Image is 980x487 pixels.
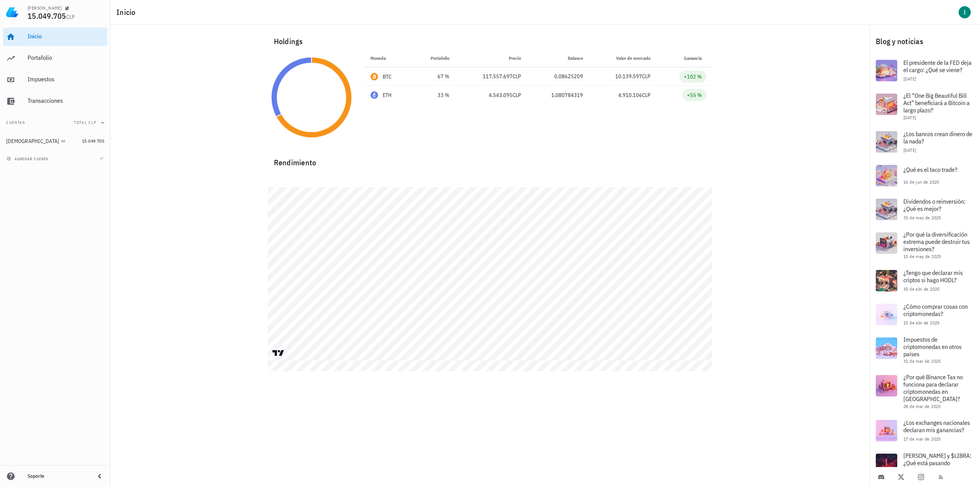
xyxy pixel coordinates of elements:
[870,192,980,226] a: Dividendos o reinversión: ¿Qué es mejor? 31 de may de 2025
[28,11,66,21] span: 15.049.705
[3,114,107,132] button: CuentasTotal CLP
[370,73,378,81] div: BTC-icon
[412,49,456,67] th: Portafolio
[489,92,513,99] span: 4.543.095
[3,49,107,67] a: Portafolio
[28,33,104,40] div: Inicio
[903,303,968,318] span: ¿Cómo comprar cosas con criptomonedas?
[3,132,107,150] a: [DEMOGRAPHIC_DATA] 15.049.705
[268,150,713,169] div: Rendimiento
[903,166,957,173] span: ¿Qué es el taco trade?
[82,138,104,144] span: 15.049.705
[903,230,970,253] span: ¿Por qué la diversificación extrema puede destruir tus inversiones?
[903,358,941,364] span: 31 de mar de 2025
[3,71,107,89] a: Impuestos
[383,73,392,81] div: BTC
[903,336,962,358] span: Impuestos de criptomonedas en otros países
[903,373,963,403] span: ¿Por qué Binance Tax no funciona para declarar criptomonedas en [GEOGRAPHIC_DATA]?
[3,92,107,110] a: Transacciones
[870,87,980,125] a: ¿El “One Big Beautiful Bill Act” beneficiará a Bitcoin a largo plazo? [DATE]
[513,92,521,99] span: CLP
[533,91,583,99] div: 1,080784319
[642,92,651,99] span: CLP
[28,97,104,104] div: Transacciones
[483,73,513,80] span: 117.557.697
[74,120,97,125] span: Total CLP
[870,29,980,54] div: Blog y noticias
[684,55,706,61] span: Ganancia
[116,6,139,18] h1: Inicio
[615,73,642,80] span: 10.139.597
[903,286,940,292] span: 30 de abr de 2025
[268,29,713,54] div: Holdings
[870,264,980,298] a: ¿Tengo que declarar mis criptos si hago HODL? 30 de abr de 2025
[903,59,972,74] span: El presidente de la FED deja el cargo: ¿Qué se viene?
[903,452,971,474] span: [PERSON_NAME] y $LIBRA: ¿Qué está pasando realmente?
[3,28,107,46] a: Inicio
[618,92,642,99] span: 4.910.106
[272,349,285,357] a: Charting by TradingView
[903,115,916,120] span: [DATE]
[28,54,104,61] div: Portafolio
[418,72,450,81] div: 67 %
[903,269,963,284] span: ¿Tengo que declarar mis criptos si hago HODL?
[870,226,980,264] a: ¿Por qué la diversificación extrema puede destruir tus inversiones? 15 de may de 2025
[6,138,59,145] div: [DEMOGRAPHIC_DATA]
[903,130,972,145] span: ¿Los bancos crean dinero de la nada?
[903,253,941,259] span: 15 de may de 2025
[870,159,980,192] a: ¿Qué es el taco trade? 16 de jun de 2025
[513,73,521,80] span: CLP
[383,91,392,99] div: ETH
[28,76,104,83] div: Impuestos
[364,49,412,67] th: Moneda
[28,473,89,479] div: Soporte
[5,155,52,163] button: agregar cuenta
[8,156,48,161] span: agregar cuenta
[6,6,18,18] img: LedgiFi
[870,414,980,448] a: ¿Los exchanges nacionales declaran mis ganancias? 17 de mar de 2025
[870,331,980,369] a: Impuestos de criptomonedas en otros países 31 de mar de 2025
[903,147,916,153] span: [DATE]
[589,49,656,67] th: Valor de mercado
[870,54,980,87] a: El presidente de la FED deja el cargo: ¿Qué se viene? [DATE]
[903,197,965,212] span: Dividendos o reinversión: ¿Qué es mejor?
[642,73,651,80] span: CLP
[903,179,939,185] span: 16 de jun de 2025
[903,436,941,442] span: 17 de mar de 2025
[903,419,970,434] span: ¿Los exchanges nacionales declaran mis ganancias?
[903,92,970,114] span: ¿El “One Big Beautiful Bill Act” beneficiará a Bitcoin a largo plazo?
[870,448,980,485] a: [PERSON_NAME] y $LIBRA: ¿Qué está pasando realmente?
[903,320,940,326] span: 15 de abr de 2025
[66,13,75,20] span: CLP
[903,403,941,409] span: 28 de mar de 2025
[418,91,450,99] div: 33 %
[456,49,527,67] th: Precio
[870,125,980,159] a: ¿Los bancos crean dinero de la nada? [DATE]
[370,91,378,99] div: ETH-icon
[684,73,702,81] div: +102 %
[687,91,702,99] div: +55 %
[28,5,62,11] div: [PERSON_NAME]
[870,369,980,414] a: ¿Por qué Binance Tax no funciona para declarar criptomonedas en [GEOGRAPHIC_DATA]? 28 de mar de 2025
[870,298,980,331] a: ¿Cómo comprar cosas con criptomonedas? 15 de abr de 2025
[959,6,971,18] div: avatar
[533,72,583,81] div: 0,08625209
[903,215,941,220] span: 31 de may de 2025
[527,49,590,67] th: Balance
[903,76,916,82] span: [DATE]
